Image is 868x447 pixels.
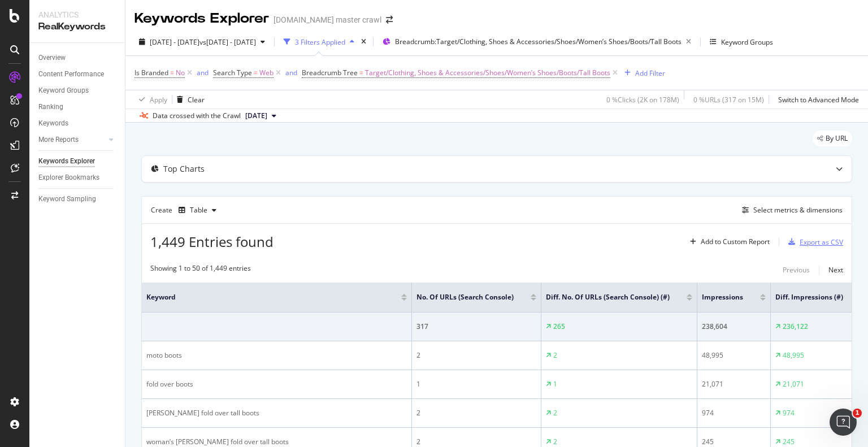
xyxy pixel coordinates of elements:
div: 1 [416,379,536,389]
span: 1,449 Entries found [150,232,274,251]
div: Keyword Groups [721,37,773,47]
div: Keyword Groups [38,85,89,97]
button: [DATE] [241,109,281,123]
button: Breadcrumb:Target/Clothing, Shoes & Accessories/Shoes/Women’s Shoes/Boots/Tall Boots [378,33,696,51]
div: Export as CSV [800,237,843,247]
button: Apply [134,90,167,109]
a: Keywords [38,118,117,129]
a: Ranking [38,101,117,113]
div: 236,122 [783,322,808,332]
div: 245 [702,437,766,447]
span: = [359,68,363,77]
span: Target/Clothing, Shoes & Accessories/Shoes/Women’s Shoes/Boots/Tall Boots [365,65,610,81]
div: 2 [553,350,557,361]
div: [PERSON_NAME] fold over tall boots [146,408,407,418]
div: 48,995 [783,350,804,361]
button: Add Filter [620,66,665,80]
span: Search Type [213,68,252,77]
button: Select metrics & dimensions [737,203,843,217]
div: and [197,68,209,77]
span: = [170,68,174,77]
span: Breadcrumb Tree [302,68,358,77]
div: Add Filter [635,68,665,78]
div: Data crossed with the Crawl [153,111,241,121]
div: Add to Custom Report [701,238,770,245]
div: Clear [188,95,205,105]
div: 48,995 [702,350,766,361]
a: Keywords Explorer [38,155,117,167]
button: Keyword Groups [705,33,778,51]
div: Content Performance [38,68,104,80]
div: Switch to Advanced Mode [778,95,859,105]
div: legacy label [813,131,852,146]
span: By URL [826,135,848,142]
button: and [285,67,297,78]
div: Apply [150,95,167,105]
button: Next [828,263,843,277]
div: times [359,36,368,47]
div: Select metrics & dimensions [753,205,843,215]
div: 2 [416,350,536,361]
div: 238,604 [702,322,766,332]
div: Overview [38,52,66,64]
div: Keywords [38,118,68,129]
button: Add to Custom Report [685,233,770,251]
div: 3 Filters Applied [295,37,345,47]
div: 21,071 [783,379,804,389]
div: Analytics [38,9,116,20]
div: 245 [783,437,795,447]
div: 2 [553,437,557,447]
div: woman’s [PERSON_NAME] fold over tall boots [146,437,407,447]
div: Previous [783,265,810,275]
div: arrow-right-arrow-left [386,16,393,24]
div: and [285,68,297,77]
div: 1 [553,379,557,389]
div: Keywords Explorer [38,155,95,167]
a: Content Performance [38,68,117,80]
a: Explorer Bookmarks [38,172,117,184]
button: Clear [172,90,205,109]
span: Keyword [146,292,384,302]
span: Is Branded [134,68,168,77]
div: moto boots [146,350,407,361]
div: RealKeywords [38,20,116,33]
div: Create [151,201,221,219]
div: Table [190,207,207,214]
div: Next [828,265,843,275]
button: and [197,67,209,78]
button: Table [174,201,221,219]
div: 2 [416,437,536,447]
div: 0 % URLs ( 317 on 15M ) [693,95,764,105]
span: Diff. Impressions (#) [775,292,843,302]
button: 3 Filters Applied [279,33,359,51]
span: Impressions [702,292,743,302]
a: Keyword Groups [38,85,117,97]
div: 2 [416,408,536,418]
button: Switch to Advanced Mode [774,90,859,109]
span: vs [DATE] - [DATE] [199,37,256,47]
span: No [176,65,185,81]
div: Showing 1 to 50 of 1,449 entries [150,263,251,277]
button: [DATE] - [DATE]vs[DATE] - [DATE] [134,33,270,51]
div: Top Charts [163,163,205,175]
div: More Reports [38,134,79,146]
div: 265 [553,322,565,332]
span: [DATE] - [DATE] [150,37,199,47]
span: 2024 Dec. 18th [245,111,267,121]
div: 0 % Clicks ( 2K on 178M ) [606,95,679,105]
span: No. of URLs (Search Console) [416,292,514,302]
div: 317 [416,322,536,332]
span: 1 [853,409,862,418]
div: 974 [783,408,795,418]
div: Ranking [38,101,63,113]
span: = [254,68,258,77]
button: Previous [783,263,810,277]
a: Keyword Sampling [38,193,117,205]
a: More Reports [38,134,106,146]
div: Keywords Explorer [134,9,269,28]
div: [DOMAIN_NAME] master crawl [274,14,381,25]
div: 2 [553,408,557,418]
span: Breadcrumb: Target/Clothing, Shoes & Accessories/Shoes/Women’s Shoes/Boots/Tall Boots [395,37,682,46]
div: 21,071 [702,379,766,389]
iframe: Intercom live chat [830,409,857,436]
